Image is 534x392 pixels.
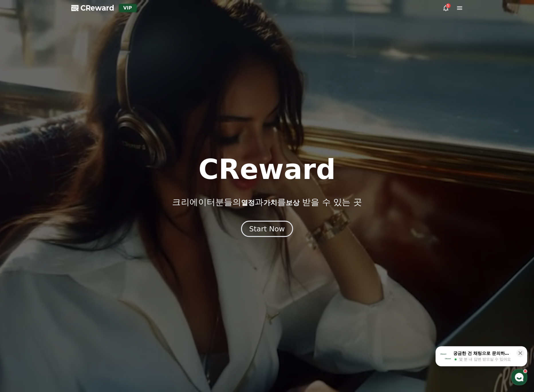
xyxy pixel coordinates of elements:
[263,199,277,207] span: 가치
[249,224,285,234] div: Start Now
[241,199,255,207] span: 열정
[241,220,293,237] button: Start Now
[242,227,292,232] a: Start Now
[119,4,137,12] div: VIP
[74,182,110,196] a: 설정
[442,5,449,11] a: 5
[80,3,114,13] span: CReward
[198,156,336,183] h1: CReward
[88,190,95,195] span: 설정
[285,199,299,207] span: 보상
[52,190,59,195] span: 대화
[71,3,114,13] a: CReward
[172,197,362,207] p: 크리에이터분들의 과 를 받을 수 있는 곳
[446,3,450,8] div: 5
[2,182,38,196] a: 홈
[38,182,74,196] a: 대화
[18,190,21,195] span: 홈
